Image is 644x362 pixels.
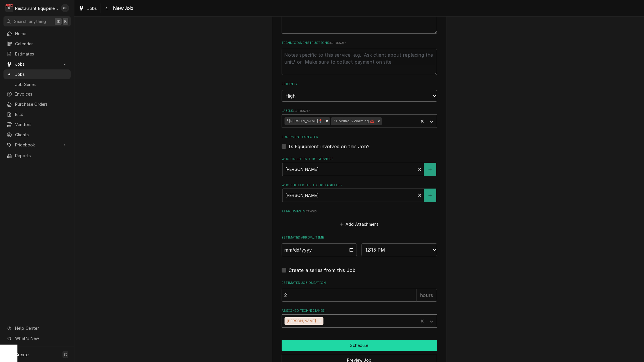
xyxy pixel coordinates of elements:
[15,325,67,331] span: Help Center
[15,71,68,77] span: Jobs
[15,153,68,159] span: Reports
[5,4,13,12] div: Restaurant Equipment Diagnostics's Avatar
[5,4,13,12] div: R
[15,61,59,67] span: Jobs
[282,183,437,188] label: Who should the tech(s) ask for?
[3,29,71,38] a: Home
[3,130,71,139] a: Clients
[3,99,71,109] a: Purchase Orders
[15,132,68,138] span: Clients
[282,135,437,150] div: Equipment Expected
[282,82,437,101] div: Priority
[15,335,67,341] span: What's New
[282,340,437,351] div: Button Group Row
[282,157,437,176] div: Who called in this service?
[285,117,324,125] div: ¹ [PERSON_NAME]📍
[3,110,71,119] a: Bills
[329,41,346,44] span: ( optional )
[282,109,437,128] div: Labels
[3,39,71,49] a: Calendar
[3,140,71,150] a: Go to Pricebook
[282,209,437,228] div: Attachments
[3,16,71,26] button: Search anything⌘K
[3,80,71,89] a: Job Series
[3,334,71,343] a: Go to What's New
[317,317,323,325] div: Remove Hunter Ralston
[64,352,67,358] span: C
[15,121,68,128] span: Vendors
[3,59,71,69] a: Go to Jobs
[282,235,437,240] label: Estimated Arrival Time
[87,5,97,11] span: Jobs
[282,209,437,214] label: Attachments
[282,82,437,87] label: Priority
[15,91,68,97] span: Invoices
[285,317,317,325] div: [PERSON_NAME]
[61,4,69,12] div: Gary Beaver's Avatar
[362,243,437,256] select: Time Select
[282,41,437,45] label: Technician Instructions
[15,101,68,107] span: Purchase Orders
[15,352,28,357] span: Create
[375,117,382,125] div: Remove ⁴ Holding & Warming ♨️
[282,8,437,34] textarea: Cheese rail is freezing up
[293,109,310,112] span: ( optional )
[282,340,437,351] button: Schedule
[15,31,68,37] span: Home
[15,111,68,117] span: Bills
[282,281,437,285] label: Estimated Job Duration
[282,41,437,75] div: Technician Instructions
[3,69,71,79] a: Jobs
[282,183,437,202] div: Who should the tech(s) ask for?
[282,157,437,162] label: Who called in this service?
[331,117,375,125] div: ⁴ Holding & Warming ♨️
[76,3,99,13] a: Jobs
[424,189,436,202] button: Create New Contact
[282,235,437,256] div: Estimated Arrival Time
[282,109,437,113] label: Labels
[111,4,133,12] span: New Job
[3,89,71,99] a: Invoices
[3,323,71,333] a: Go to Help Center
[61,4,69,12] div: GB
[424,163,436,176] button: Create New Contact
[56,18,60,24] span: ⌘
[15,41,68,47] span: Calendar
[282,281,437,301] div: Estimated Job Duration
[428,167,432,171] svg: Create New Contact
[289,267,356,274] label: Create a series from this Job
[416,289,437,302] div: hours
[3,151,71,160] a: Reports
[15,5,58,11] div: Restaurant Equipment Diagnostics
[282,135,437,139] label: Equipment Expected
[305,210,316,213] span: ( if any )
[282,309,437,313] label: Assigned Technician(s)
[339,220,380,228] button: Add Attachment
[3,120,71,129] a: Vendors
[324,117,330,125] div: Remove ¹ Beckley📍
[14,18,46,24] span: Search anything
[102,3,111,13] button: Navigate back
[282,309,437,327] div: Assigned Technician(s)
[15,51,68,57] span: Estimates
[15,142,59,148] span: Pricebook
[282,243,357,256] input: Date
[289,143,369,150] label: Is Equipment involved on this Job?
[428,193,432,198] svg: Create New Contact
[3,49,71,59] a: Estimates
[64,18,67,24] span: K
[15,81,68,87] span: Job Series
